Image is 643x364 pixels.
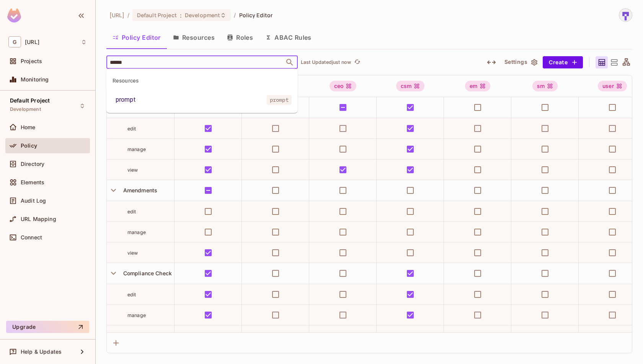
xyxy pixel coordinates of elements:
div: csm [396,81,424,91]
span: Directory [21,161,44,167]
img: sharmila@genworx.ai [619,9,632,21]
button: ABAC Rules [259,28,318,47]
span: edit [127,209,136,214]
span: Development [10,106,41,112]
span: URL Mapping [21,216,56,222]
span: edit [127,292,136,297]
span: Elements [21,179,44,185]
div: sm [532,81,558,91]
div: prompt [116,95,135,104]
button: Roles [221,28,259,47]
li: / [234,11,236,19]
span: manage [127,146,146,152]
img: SReyMgAAAABJRU5ErkJggg== [7,8,21,23]
span: refresh [354,58,361,66]
button: Close [284,57,295,68]
span: Policy Editor [239,11,273,19]
span: Policy [21,143,37,149]
div: ceo [330,81,356,91]
span: edit [127,126,136,132]
span: Home [21,124,36,130]
span: Default Project [137,11,177,19]
span: : [180,12,182,18]
span: Connect [21,234,42,240]
span: Default Project [10,97,50,104]
button: Resources [167,28,221,47]
span: manage [127,229,146,235]
span: Amendments [120,187,158,193]
div: user [598,81,627,91]
span: Help & Updates [21,349,62,355]
div: em [465,81,490,91]
span: Development [185,11,220,19]
button: refresh [353,58,362,67]
button: Settings [501,56,540,68]
span: Projects [21,58,42,64]
li: / [127,11,129,19]
button: Policy Editor [106,28,167,47]
p: Last Updated just now [301,59,351,65]
div: Resources [106,71,298,90]
span: Click to refresh data [351,58,362,67]
span: prompt [267,95,292,105]
span: Compliance Check [120,270,172,276]
button: Upgrade [6,321,89,333]
button: Create [543,56,583,68]
span: manage [127,312,146,318]
span: G [8,36,21,47]
span: view [127,167,138,173]
span: Monitoring [21,76,49,83]
span: the active workspace [109,11,124,19]
span: Workspace: genworx.ai [25,39,39,45]
span: view [127,250,138,256]
span: Audit Log [21,198,46,204]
